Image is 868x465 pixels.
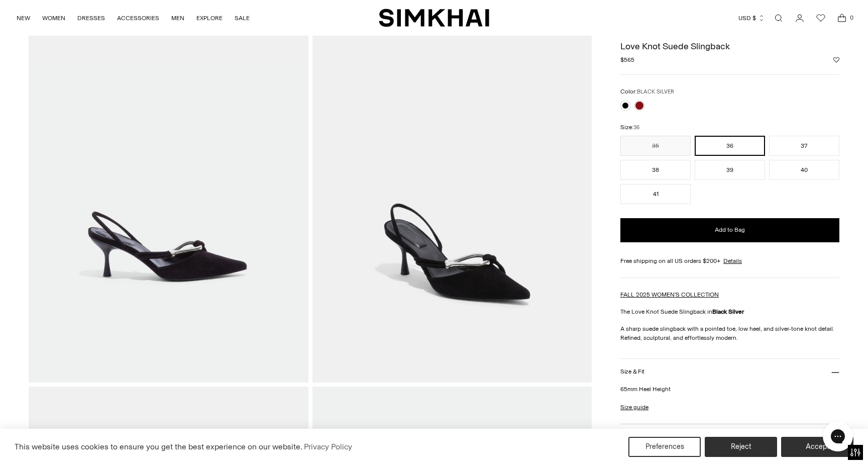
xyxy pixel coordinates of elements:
p: The Love Knot Suede Slingback in [620,307,839,316]
button: Accept [781,437,853,457]
button: Preferences [628,437,701,457]
label: Size: [620,123,639,132]
button: 37 [769,136,839,156]
a: FALL 2025 WOMEN'S COLLECTION [620,291,719,298]
h3: Size & Fit [620,368,644,375]
iframe: Sign Up via Text for Offers [8,427,101,457]
span: $565 [620,55,634,64]
span: 36 [633,124,639,131]
a: Go to the account page [790,8,810,28]
a: DRESSES [77,7,105,29]
a: Details [723,256,742,265]
button: 39 [695,160,765,180]
p: A sharp suede slingback with a pointed toe, low heel, and silver-tone knot detail. Refined, sculp... [620,324,839,342]
button: Add to Wishlist [833,57,839,63]
a: NEW [17,7,30,29]
span: 0 [847,13,856,22]
button: 35 [620,136,691,156]
button: 41 [620,184,691,204]
a: ACCESSORIES [117,7,159,29]
button: Reject [705,437,777,457]
button: 36 [695,136,765,156]
a: MEN [171,7,184,29]
button: Add to Bag [620,218,839,242]
span: This website uses cookies to ensure you get the best experience on our website. [15,442,302,451]
a: Wishlist [811,8,831,28]
a: SIMKHAI [379,8,489,28]
button: Size & Fit [620,359,839,385]
iframe: Gorgias live chat messenger [818,418,858,455]
button: More Details [620,424,839,450]
div: Free shipping on all US orders $200+ [620,256,839,265]
p: 65mm Heel Height [620,385,839,394]
strong: Black Silver [712,308,744,315]
button: 38 [620,160,691,180]
a: Open cart modal [832,8,852,28]
a: SALE [235,7,250,29]
a: Open search modal [769,8,789,28]
label: Color: [620,87,674,97]
button: USD $ [738,7,765,29]
button: 40 [769,160,839,180]
h1: Love Knot Suede Slingback [620,42,839,51]
a: Privacy Policy (opens in a new tab) [302,439,354,454]
a: WOMEN [42,7,65,29]
span: BLACK SILVER [637,88,674,95]
a: EXPLORE [196,7,223,29]
span: Add to Bag [715,226,745,234]
a: Size guide [620,403,648,412]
